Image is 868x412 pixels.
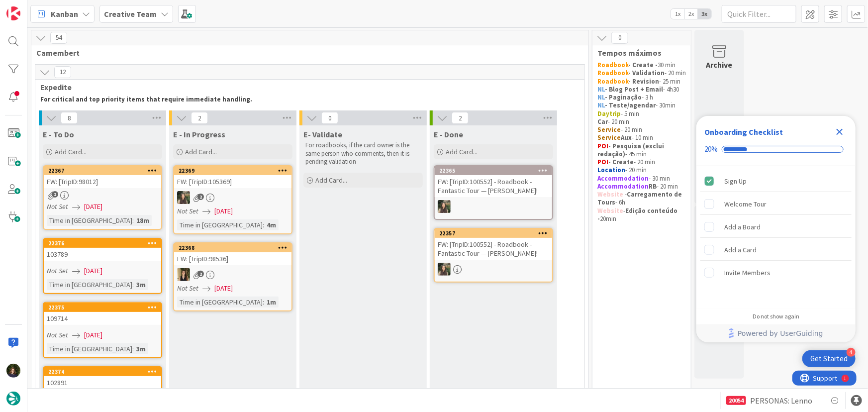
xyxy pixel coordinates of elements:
div: FW: [TripID:100552] - Roadbook - Fantastic Tour — [PERSON_NAME]! [435,175,552,197]
strong: Edição conteúdo - [597,206,679,223]
strong: Website [597,206,623,215]
div: Footer [696,324,856,342]
div: 22375109714 [44,303,161,325]
p: - 20 min [597,69,686,77]
p: - 20 min [597,158,686,166]
strong: POI [597,142,608,150]
strong: - Revision [628,77,659,86]
div: SP [174,268,291,281]
p: - 30min [597,102,686,109]
strong: Roadbook [597,77,628,86]
span: : [263,219,264,230]
div: 22367 [44,166,161,175]
div: Get Started [810,354,848,364]
div: Checklist Container [696,116,856,342]
div: Add a Card is incomplete. [700,239,852,261]
div: FW: [TripID:105369] [174,175,291,188]
p: For roadbooks, if the card owner is the same person who comments, then it is pending validation [305,141,421,166]
p: - 20 min [597,126,686,134]
span: Kanban [51,8,78,20]
p: - 25 min [597,78,686,86]
strong: Website [597,190,623,199]
div: Time in [GEOGRAPHIC_DATA] [47,215,132,226]
i: Not Set [47,266,68,275]
i: Not Set [177,206,198,215]
span: Support [21,1,45,13]
span: Add Card... [55,147,87,156]
div: Time in [GEOGRAPHIC_DATA] [47,343,132,354]
div: Checklist items [696,166,856,306]
div: 22369 [179,167,291,174]
a: 22369FW: [TripID:105369]IGNot Set[DATE]Time in [GEOGRAPHIC_DATA]:4m [173,165,292,234]
strong: - Validation [628,69,665,77]
img: IG [177,191,190,204]
span: Add Card... [446,147,478,156]
strong: Accommodation [597,174,649,183]
span: Tempos máximos [597,48,678,58]
div: 22376 [48,240,161,247]
div: Checklist progress: 20% [704,145,848,154]
span: Add Card... [185,147,217,156]
i: Not Set [47,330,68,339]
strong: Location [597,166,625,174]
div: 103789 [44,248,161,261]
p: - 20 min [597,118,686,126]
span: 8 [61,112,78,124]
div: 22375 [44,303,161,312]
div: 4m [264,219,279,230]
div: 22367 [48,167,161,174]
strong: - Create - [628,61,658,69]
strong: Service [597,133,621,142]
p: - 20min [597,207,686,223]
strong: Daytrip [597,109,621,118]
span: 54 [50,32,67,44]
span: [DATE] [214,283,233,294]
div: Close Checklist [832,124,848,140]
div: FW: [TripID:98012] [44,175,161,188]
div: Add a Card [724,244,757,256]
p: - 10 min [597,134,686,142]
span: 0 [611,32,628,44]
strong: For critical and top priority items that require immediate handling. [40,95,252,103]
a: 22357FW: [TripID:100552] - Roadbook - Fantastic Tour — [PERSON_NAME]!IG [434,228,553,283]
div: Sign Up is complete. [700,170,852,192]
strong: - Create [608,158,634,166]
div: 22365FW: [TripID:100552] - Roadbook - Fantastic Tour — [PERSON_NAME]! [435,166,552,197]
i: Not Set [177,284,198,293]
div: 3m [134,279,148,290]
span: E - To Do [43,129,74,139]
div: IG [435,200,552,213]
div: 22376103789 [44,239,161,261]
span: 2x [684,9,698,19]
span: 2 [197,271,204,277]
div: 22368 [179,244,291,251]
div: 22367FW: [TripID:98012] [44,166,161,188]
div: Invite Members is incomplete. [700,262,852,284]
p: - 3 h [597,94,686,102]
div: Time in [GEOGRAPHIC_DATA] [177,219,263,230]
p: - 20 min [597,166,686,174]
div: 22368 [174,243,291,252]
div: Sign Up [724,175,747,187]
span: 3x [698,9,711,19]
span: : [132,343,134,354]
div: FW: [TripID:100552] - Roadbook - Fantastic Tour — [PERSON_NAME]! [435,238,552,260]
div: Welcome Tour [724,198,767,210]
strong: - Paginação [605,93,642,102]
span: PERSONAS: Lenno [750,395,812,407]
p: - - 6h [597,191,686,207]
p: 30 min [597,61,686,69]
div: FW: [TripID:98536] [174,252,291,265]
span: 0 [321,112,338,124]
div: Time in [GEOGRAPHIC_DATA] [177,297,263,308]
div: Invite Members [724,267,771,279]
div: 22368FW: [TripID:98536] [174,243,291,265]
div: 22369 [174,166,291,175]
span: 2 [52,191,58,198]
strong: RB [649,182,657,191]
div: IG [174,191,291,204]
span: Camembert [36,48,576,58]
div: 22357 [439,230,552,237]
input: Quick Filter... [722,5,796,23]
strong: Roadbook [597,69,628,77]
